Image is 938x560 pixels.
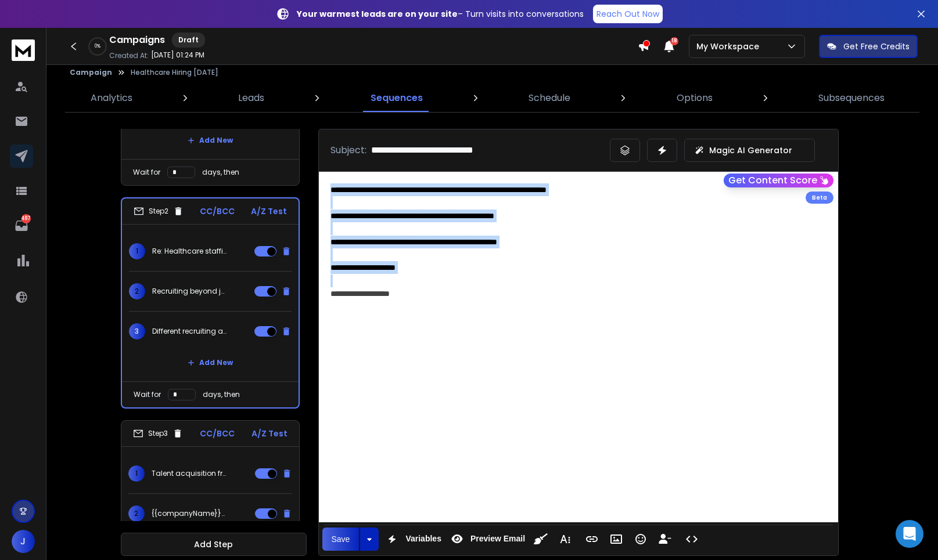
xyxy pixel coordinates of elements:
a: 487 [10,214,33,237]
strong: Your warmest leads are on your site [297,8,458,20]
button: J [12,530,35,553]
p: Options [677,91,713,105]
button: Get Free Credits [819,35,918,58]
button: Add New [178,129,242,152]
p: days, then [202,168,239,177]
button: Preview Email [446,528,527,551]
a: Options [670,84,720,112]
p: Re: Healthcare staffing at {{companyName}} [152,247,227,256]
button: Get Content Score [724,174,833,187]
div: Beta [806,192,833,204]
button: Campaign [70,68,112,77]
p: days, then [203,390,240,399]
span: Preview Email [468,534,527,544]
li: Step2CC/BCCA/Z Test1Re: Healthcare staffing at {{companyName}}2Recruiting beyond job boards3Diffe... [121,197,300,409]
a: Subsequences [811,84,892,112]
span: 2 [128,505,145,522]
p: Reach Out Now [596,8,659,20]
a: Reach Out Now [593,5,663,23]
a: Analytics [84,84,139,112]
a: Leads [231,84,271,112]
p: Schedule [529,91,570,105]
p: A/Z Test [251,428,287,439]
p: Different recruiting approach [152,327,227,336]
p: Analytics [91,91,132,105]
span: 3 [129,323,145,339]
p: My Workspace [696,41,764,52]
p: CC/BCC [200,205,235,217]
button: Insert Link (⌘K) [581,528,603,551]
p: [DATE] 01:24 PM [151,50,204,60]
p: Magic AI Generator [709,144,792,156]
p: Get Free Credits [843,41,910,52]
p: Talent acquisition frustrations [152,469,226,478]
button: Clean HTML [530,528,552,551]
p: 0 % [95,43,100,50]
div: Step 2 [134,206,184,216]
button: More Text [554,528,576,551]
a: Schedule [522,84,577,112]
p: Subsequences [818,91,885,105]
p: – Turn visits into conversations [297,8,584,20]
span: Variables [403,534,444,544]
button: Add New [178,351,242,374]
p: Healthcare Hiring [DATE] [131,68,218,77]
p: CC/BCC [200,428,235,439]
p: 487 [21,214,31,223]
p: Subject: [330,143,366,157]
button: Emoticons [630,528,652,551]
p: Sequences [371,91,423,105]
div: Open Intercom Messenger [896,520,923,548]
button: Insert Unsubscribe Link [654,528,676,551]
span: 2 [129,283,145,299]
button: Variables [381,528,444,551]
div: Draft [172,32,205,48]
button: Code View [681,528,703,551]
p: Wait for [133,168,160,177]
a: Sequences [364,84,430,112]
img: logo [12,39,35,61]
button: Magic AI Generator [684,139,815,162]
button: Insert Image (⌘P) [605,528,627,551]
p: Recruiting beyond job boards [152,287,227,296]
button: Add Step [121,533,307,556]
h1: Campaigns [109,33,165,47]
p: A/Z Test [251,205,287,217]
div: Step 3 [133,428,183,439]
button: Save [322,528,360,551]
p: Wait for [134,390,161,399]
span: 1 [129,243,145,259]
p: {{companyName}} hiring challenges [152,509,226,518]
p: Created At: [109,51,149,60]
p: Leads [238,91,264,105]
span: 1 [128,465,145,482]
span: 18 [670,37,678,45]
